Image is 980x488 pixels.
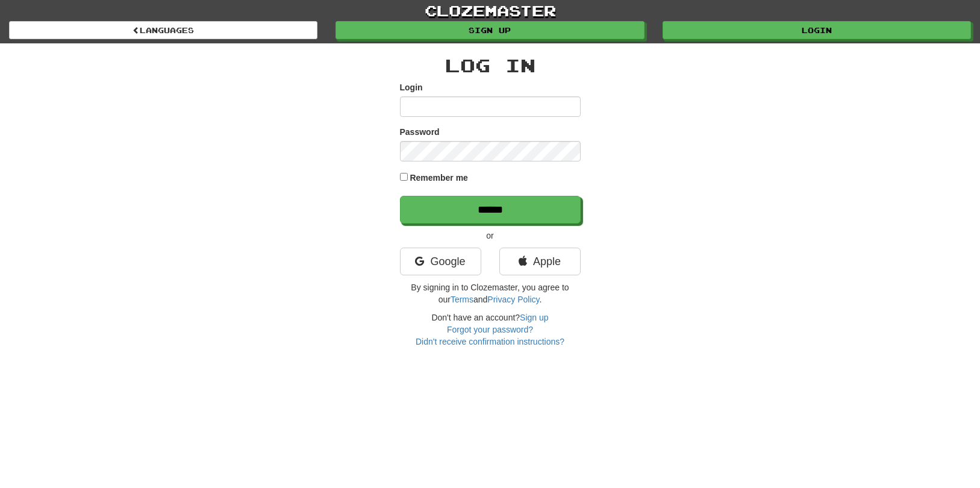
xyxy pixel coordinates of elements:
p: or [400,230,581,242]
div: Don't have an account? [400,311,581,348]
a: Apple [499,248,581,275]
a: Google [400,248,481,275]
a: Privacy Policy [487,295,539,304]
h2: Log In [400,55,581,75]
a: Login [663,21,971,39]
a: Terms [451,295,473,304]
a: Didn't receive confirmation instructions? [416,337,564,346]
a: Forgot your password? [447,325,533,334]
label: Remember me [410,172,468,184]
label: Login [400,81,423,93]
label: Password [400,126,440,138]
p: By signing in to Clozemaster, you agree to our and . [400,281,581,305]
a: Languages [9,21,317,39]
a: Sign up [520,313,548,322]
a: Sign up [336,21,644,39]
